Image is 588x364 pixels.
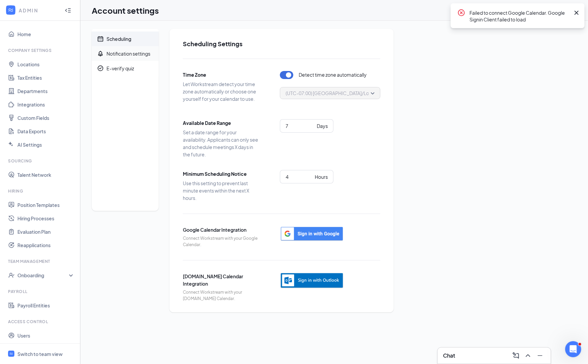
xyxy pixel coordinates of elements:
[183,226,260,233] span: Google Calendar Integration
[17,71,75,84] a: Tax Entities
[8,188,73,194] div: Hiring
[469,9,570,23] div: Failed to connect Google Calendar. Google Signin Client failed to load
[8,48,73,53] div: Company Settings
[512,352,520,360] svg: ComposeMessage
[17,84,75,98] a: Departments
[106,50,150,57] div: Notification settings
[17,351,63,357] div: Switch to team view
[17,198,75,212] a: Position Templates
[573,9,581,17] svg: Cross
[106,35,131,42] div: Scheduling
[17,168,75,181] a: Talent Network
[8,272,15,279] svg: UserCheck
[183,179,260,202] span: Use this setting to prevent last minute events within the next X hours.
[92,61,159,76] a: CheckmarkCircleE-verify quiz
[17,342,75,356] a: Roles and Permissions
[17,111,75,125] a: Custom Fields
[535,350,545,361] button: Minimize
[183,40,380,48] h2: Scheduling Settings
[183,170,260,177] span: Minimum Scheduling Notice
[17,125,75,138] a: Data Exports
[17,27,75,41] a: Home
[8,158,73,164] div: Sourcing
[92,5,159,16] h1: Account settings
[17,58,75,71] a: Locations
[183,289,260,302] span: Connect Workstream with your [DOMAIN_NAME] Calendar.
[17,225,75,238] a: Evaluation Plan
[17,212,75,225] a: Hiring Processes
[65,7,71,14] svg: Collapse
[17,299,75,312] a: Payroll Entities
[97,50,104,57] svg: Bell
[17,98,75,111] a: Integrations
[524,352,532,360] svg: ChevronUp
[565,341,581,357] iframe: Intercom live chat
[183,235,260,248] span: Connect Workstream with your Google Calendar.
[183,119,260,127] span: Available Date Range
[92,46,159,61] a: BellNotification settings
[183,80,260,102] span: Let Workstream detect your time zone automatically or choose one yourself for your calendar to use.
[443,352,455,359] h3: Chat
[92,31,159,46] a: CalendarScheduling
[17,138,75,151] a: AI Settings
[183,71,260,78] span: Time Zone
[8,289,73,294] div: Payroll
[511,350,521,361] button: ComposeMessage
[457,9,465,17] svg: CrossCircle
[106,65,134,72] div: E-verify quiz
[17,272,69,279] div: Onboarding
[7,7,14,13] svg: WorkstreamLogo
[286,88,422,98] span: (UTC-07:00) [GEOGRAPHIC_DATA]/Los_Angeles - Pacific Time
[97,65,104,72] svg: CheckmarkCircle
[97,35,104,42] svg: Calendar
[183,273,260,287] span: [DOMAIN_NAME] Calendar Integration
[17,238,75,252] a: Reapplications
[317,122,328,130] div: Days
[536,352,544,360] svg: Minimize
[19,7,59,14] div: ADMIN
[299,71,367,79] span: Detect time zone automatically
[17,329,75,342] a: Users
[8,259,73,264] div: Team Management
[8,319,73,324] div: Access control
[523,350,533,361] button: ChevronUp
[183,129,260,158] span: Set a date range for your availability. Applicants can only see and schedule meetings X days in t...
[9,352,13,356] svg: WorkstreamLogo
[315,173,328,180] div: Hours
